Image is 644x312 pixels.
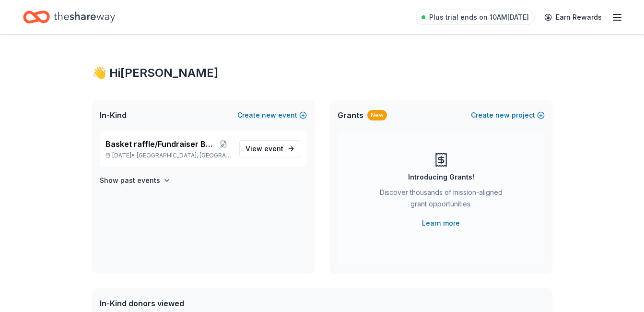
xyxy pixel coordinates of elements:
[100,109,127,121] span: In-Kind
[100,298,316,309] div: In-Kind donors viewed
[100,175,171,186] button: Show past events
[262,109,276,121] span: new
[23,6,115,28] a: Home
[539,9,608,26] a: Earn Rewards
[100,175,160,186] h4: Show past events
[471,109,545,121] button: Createnewproject
[137,152,231,159] span: [GEOGRAPHIC_DATA], [GEOGRAPHIC_DATA]
[495,109,510,121] span: new
[408,171,474,183] div: Introducing Grants!
[105,152,232,159] p: [DATE] •
[422,217,460,229] a: Learn more
[264,144,283,153] span: event
[239,140,301,157] a: View event
[416,10,535,25] a: Plus trial ends on 10AM[DATE]
[338,109,363,121] span: Grants
[376,187,506,214] div: Discover thousands of mission-aligned grant opportunities.
[429,12,529,23] span: Plus trial ends on 10AM[DATE]
[105,138,216,150] span: Basket raffle/Fundraiser Breakfast
[92,65,552,81] div: 👋 Hi [PERSON_NAME]
[367,110,387,120] div: New
[246,143,283,155] span: View
[237,109,307,121] button: Createnewevent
